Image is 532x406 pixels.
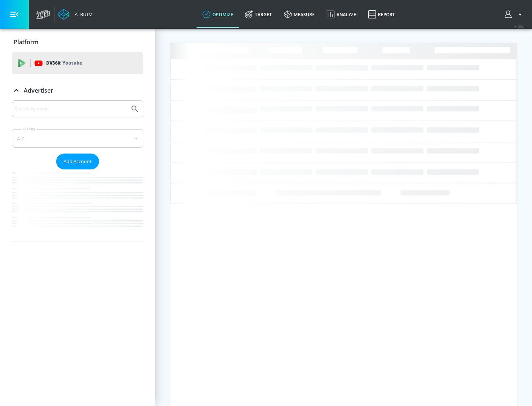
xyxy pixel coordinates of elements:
label: Sort By [21,127,37,131]
div: A-Z [12,129,143,148]
div: Platform [12,32,143,52]
a: Atrium [58,9,93,20]
button: Add Account [56,154,99,169]
a: Analyze [321,1,362,28]
a: Target [239,1,278,28]
div: DV360: Youtube [12,52,143,74]
p: Youtube [62,59,82,67]
a: measure [278,1,321,28]
input: Search by name [15,104,127,114]
p: Platform [14,38,38,46]
nav: list of Advertiser [12,169,143,241]
a: optimize [197,1,239,28]
div: Advertiser [12,100,143,241]
p: Advertiser [24,86,53,94]
span: Add Account [64,157,92,166]
a: Report [362,1,401,28]
p: DV360: [46,59,82,67]
div: Atrium [72,11,93,18]
span: v 4.28.0 [514,24,525,28]
div: Advertiser [12,80,143,101]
